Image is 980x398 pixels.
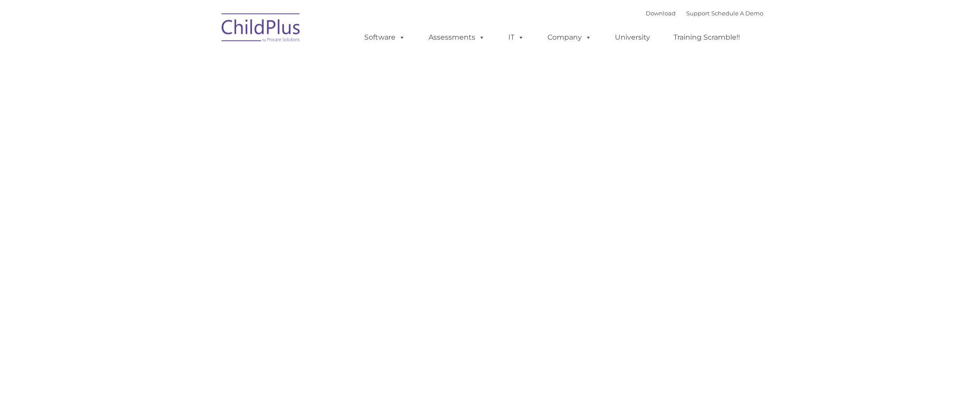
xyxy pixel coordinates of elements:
[711,10,763,17] a: Schedule A Demo
[355,29,414,46] a: Software
[686,10,710,17] a: Support
[420,29,494,46] a: Assessments
[499,29,533,46] a: IT
[217,7,305,51] img: ChildPlus by Procare Solutions
[539,29,600,46] a: Company
[646,10,763,17] font: |
[665,29,749,46] a: Training Scramble!!
[646,10,676,17] a: Download
[606,29,659,46] a: University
